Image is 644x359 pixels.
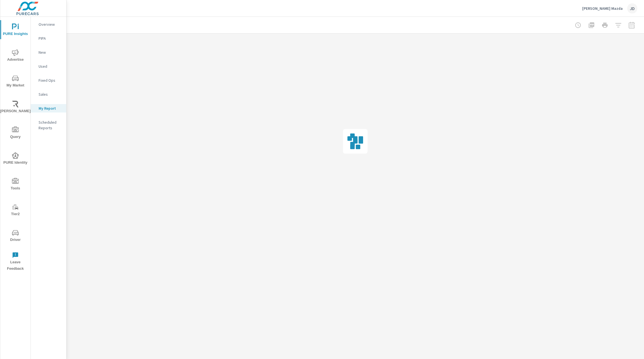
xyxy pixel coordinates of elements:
[2,24,29,37] span: PURE Insights
[2,75,29,89] span: My Market
[31,62,66,71] div: Used
[2,126,29,140] span: Query
[2,229,29,243] span: Driver
[2,49,29,63] span: Advertise
[39,64,62,69] p: Used
[2,204,29,217] span: Tier2
[39,78,62,83] p: Fixed Ops
[31,104,66,112] div: My Report
[31,76,66,85] div: Fixed Ops
[2,178,29,192] span: Tools
[39,105,62,111] p: My Report
[0,17,30,274] div: nav menu
[627,3,637,13] div: JD
[31,48,66,57] div: New
[31,118,66,132] div: Scheduled Reports
[39,91,62,97] p: Sales
[31,90,66,98] div: Sales
[39,50,62,55] p: New
[39,22,62,27] p: Overview
[31,34,66,43] div: PIPA
[31,20,66,29] div: Overview
[39,119,62,131] p: Scheduled Reports
[2,252,29,272] span: Leave Feedback
[2,101,29,114] span: [PERSON_NAME]
[39,36,62,41] p: PIPA
[2,152,29,166] span: PURE Identity
[582,6,623,11] p: [PERSON_NAME] Mazda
